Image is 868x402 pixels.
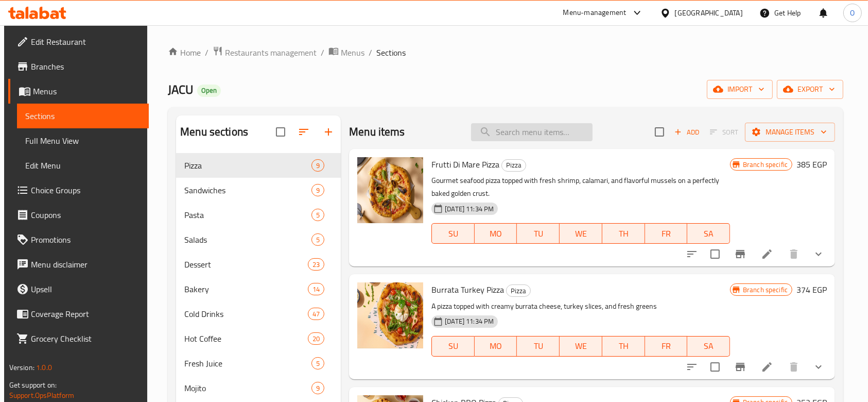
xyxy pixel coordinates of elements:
[560,336,602,357] button: WE
[308,334,324,344] span: 20
[184,283,308,295] span: Bakery
[31,308,141,320] span: Coverage Report
[675,7,743,19] div: [GEOGRAPHIC_DATA]
[311,209,324,221] div: items
[176,178,341,203] div: Sandwiches9
[168,46,843,59] nav: breadcrumb
[184,184,311,196] span: Sandwiches
[796,157,827,172] h6: 385 EGP
[602,336,645,357] button: TH
[431,157,499,172] span: Frutti Di Mare Pizza
[728,242,753,266] button: Branch-specific-item
[564,339,598,354] span: WE
[8,277,149,301] a: Upsell
[649,121,670,143] span: Select section
[312,161,324,171] span: 9
[8,301,149,326] a: Coverage Report
[506,284,531,297] div: Pizza
[812,361,825,373] svg: Show Choices
[184,209,311,221] span: Pasta
[606,339,641,354] span: TH
[31,209,141,221] span: Coupons
[761,248,773,260] a: Edit menu item
[25,135,141,147] span: Full Menu View
[308,332,324,345] div: items
[8,79,149,104] a: Menus
[560,223,602,244] button: WE
[369,46,372,59] li: /
[176,277,341,301] div: Bakery14
[680,355,704,379] button: sort-choices
[441,204,498,214] span: [DATE] 11:34 PM
[785,83,835,96] span: export
[311,233,324,246] div: items
[521,226,555,241] span: TU
[806,355,831,379] button: show more
[475,223,517,244] button: MO
[8,203,149,227] a: Coupons
[850,7,855,19] span: O
[31,283,141,295] span: Upsell
[782,355,806,379] button: delete
[704,356,726,378] span: Select to update
[431,223,475,244] button: SU
[311,357,324,370] div: items
[812,248,825,260] svg: Show Choices
[205,46,209,59] li: /
[184,258,308,271] span: Dessert
[563,7,627,19] div: Menu-management
[197,86,221,95] span: Open
[176,153,341,178] div: Pizza9
[9,378,57,392] span: Get support on:
[606,226,641,241] span: TH
[649,226,684,241] span: FR
[707,80,773,99] button: import
[796,282,827,297] h6: 374 EGP
[176,227,341,252] div: Salads5
[184,159,311,172] span: Pizza
[31,233,141,246] span: Promotions
[673,126,701,138] span: Add
[168,78,193,101] span: JACU
[341,46,364,59] span: Menus
[739,160,792,170] span: Branch specific
[507,285,530,297] span: Pizza
[357,282,423,348] img: Burrata Turkey Pizza
[8,54,149,79] a: Branches
[176,203,341,227] div: Pasta5
[311,159,324,172] div: items
[308,284,324,294] span: 14
[517,223,560,244] button: TU
[17,128,149,153] a: Full Menu View
[308,258,324,271] div: items
[184,382,311,394] div: Mojito
[479,339,513,354] span: MO
[687,223,730,244] button: SA
[308,283,324,295] div: items
[728,355,753,379] button: Branch-specific-item
[715,83,765,96] span: import
[649,339,684,354] span: FR
[806,242,831,266] button: show more
[502,159,526,171] span: Pizza
[376,46,406,59] span: Sections
[691,339,726,354] span: SA
[441,316,498,326] span: [DATE] 11:34 PM
[270,121,291,143] span: Select all sections
[197,85,221,97] div: Open
[670,124,703,140] span: Add item
[308,309,324,319] span: 47
[31,332,141,345] span: Grocery Checklist
[431,336,475,357] button: SU
[213,46,317,59] a: Restaurants management
[312,383,324,393] span: 9
[471,123,593,141] input: search
[36,361,52,374] span: 1.0.0
[184,308,308,320] div: Cold Drinks
[176,301,341,326] div: Cold Drinks47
